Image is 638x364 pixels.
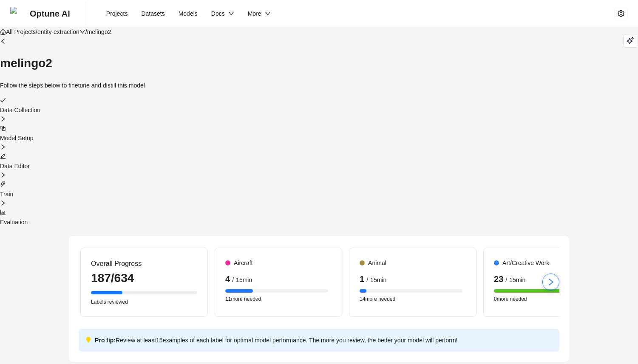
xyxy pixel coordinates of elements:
[10,7,24,20] img: Optune
[494,295,600,303] span: 0 more needed
[91,260,142,267] span: Overall Progress
[95,337,457,344] span: Review at least 15 examples of each label for optimal model performance. The more you review, the...
[225,273,332,286] div: 15 min
[87,28,111,35] span: melingo2
[494,273,600,286] div: 15 min
[95,337,116,344] strong: Pro tip:
[234,258,252,268] div: Aircraft
[79,29,85,35] span: down
[618,10,624,17] span: setting
[91,269,197,288] div: 187 / 634
[360,273,466,286] div: 15 min
[179,10,198,17] span: Models
[85,28,87,35] span: /
[360,295,466,303] span: 14 more needed
[141,10,164,17] span: Datasets
[85,337,91,343] span: bulb
[232,277,234,283] span: /
[366,277,368,283] span: /
[494,274,503,284] strong: 23
[37,28,85,35] span: entity-extraction
[225,295,332,303] span: 11 more needed
[36,28,37,35] span: /
[502,258,549,268] div: Art/Creative Work
[547,278,555,286] span: right
[505,277,507,283] span: /
[623,34,637,48] button: Playground
[360,274,364,284] strong: 1
[91,299,128,305] span: Labels reviewed
[106,10,128,17] span: Projects
[225,274,230,284] strong: 4
[368,258,386,268] div: Animal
